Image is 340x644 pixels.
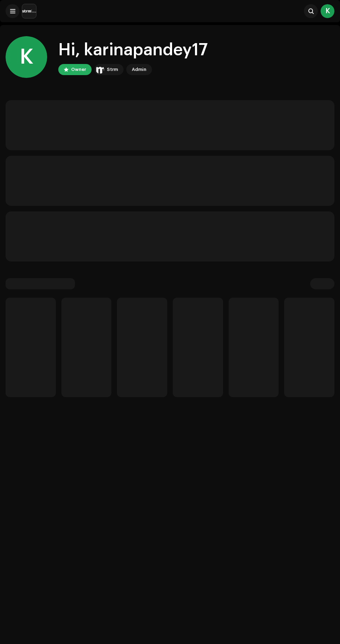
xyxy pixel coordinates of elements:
[58,39,208,61] div: Hi, karinapandey17
[22,4,36,18] img: 408b884b-546b-4518-8448-1008f9c76b02
[107,65,118,74] div: Strm
[71,65,86,74] div: Owner
[321,4,334,18] div: K
[96,65,104,74] img: 408b884b-546b-4518-8448-1008f9c76b02
[6,36,47,78] div: K
[132,65,146,74] div: Admin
